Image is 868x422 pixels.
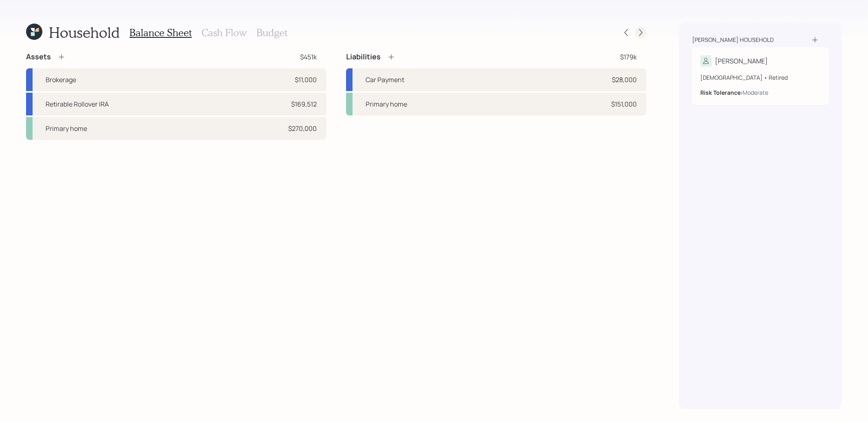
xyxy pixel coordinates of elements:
div: Moderate [743,88,768,97]
h4: Assets [26,52,51,61]
div: Primary home [46,124,87,133]
h3: Budget [256,27,287,39]
div: $151,000 [611,99,637,109]
div: Retirable Rollover IRA [46,99,109,109]
div: $169,512 [291,99,317,109]
div: Primary home [366,99,407,109]
h3: Balance Sheet [129,27,192,39]
div: [DEMOGRAPHIC_DATA] • Retired [700,73,821,82]
h1: Household [49,24,120,41]
div: $11,000 [295,75,317,85]
div: Car Payment [366,75,404,85]
div: [PERSON_NAME] household [692,36,774,44]
h3: Cash Flow [202,27,247,39]
div: [PERSON_NAME] [715,56,768,66]
h4: Liabilities [346,52,381,61]
b: Risk Tolerance: [700,89,743,96]
div: $270,000 [288,124,317,133]
div: $179k [620,52,637,62]
div: $28,000 [612,75,637,85]
div: $451k [300,52,317,62]
div: Brokerage [46,75,76,85]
